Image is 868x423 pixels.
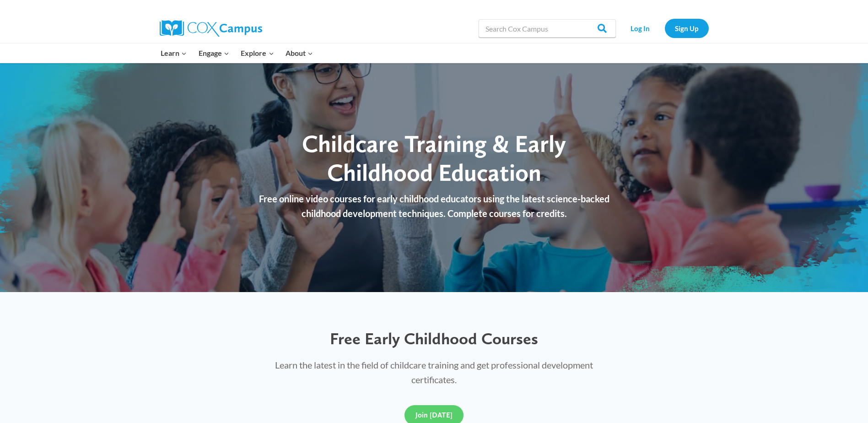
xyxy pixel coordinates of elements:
span: Free Early Childhood Courses [330,329,538,348]
nav: Secondary Navigation [620,19,709,38]
a: Sign Up [665,19,709,38]
img: Cox Campus [160,20,262,37]
span: About [286,47,313,59]
a: Log In [620,19,660,38]
span: Join [DATE] [415,411,453,419]
p: Learn the latest in the field of childcare training and get professional development certificates. [257,358,611,387]
input: Search Cox Campus [479,19,616,38]
nav: Primary Navigation [155,43,319,63]
span: Childcare Training & Early Childhood Education [302,129,566,186]
span: Learn [161,47,187,59]
span: Explore [241,47,274,59]
p: Free online video courses for early childhood educators using the latest science-backed childhood... [249,191,620,221]
span: Engage [199,47,229,59]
